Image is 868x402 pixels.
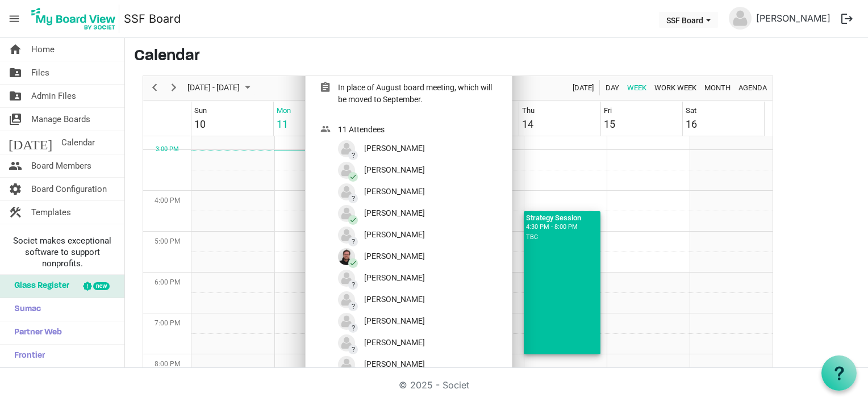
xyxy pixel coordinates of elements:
[155,278,180,286] span: 6:00 PM
[526,211,599,223] div: Strategy Session
[194,105,207,116] div: Sun
[31,38,55,61] span: Home
[9,85,22,107] span: folder_shared
[338,140,425,157] div: [PERSON_NAME]
[9,298,41,321] span: Sumac
[348,345,358,354] span: ?
[31,85,76,107] span: Admin Files
[348,280,358,290] span: ?
[31,154,91,177] span: Board Members
[571,81,596,95] button: Today
[186,81,256,95] button: August 2025
[338,270,425,287] div: [PERSON_NAME]
[143,76,773,388] div: Week of August 11, 2025
[338,356,355,373] img: no-profile-picture.svg
[604,105,612,116] div: Fri
[338,313,425,330] div: [PERSON_NAME]
[522,105,535,116] div: Thu
[9,108,22,131] span: switch_account
[653,81,699,95] button: Work Week
[835,7,859,31] button: logout
[145,76,164,100] div: previous period
[9,345,45,367] span: Frontier
[338,248,355,265] img: vjXNW1cme0gN52Zu4bmd9GrzmWk9fVhp2_YVE8WxJd3PvSJ3Xcim8muxpHb9t5R7S0Hx1ZVnr221sxwU8idQCA_thumb.png
[703,81,733,95] button: Month
[348,194,358,203] span: ?
[348,150,358,160] span: ?
[31,61,49,84] span: Files
[338,124,425,136] div: 11 Attendees
[338,291,425,308] div: [PERSON_NAME]
[9,61,22,84] span: folder_shared
[399,379,469,391] a: © 2025 - Societ
[166,81,182,95] button: Next
[3,8,25,30] span: menu
[626,81,648,95] span: Week
[28,5,119,33] img: My Board View Logo
[604,116,615,132] div: 15
[9,131,52,154] span: [DATE]
[737,81,768,95] span: Agenda
[338,334,425,351] div: [PERSON_NAME]
[338,227,425,244] div: [PERSON_NAME]
[183,76,257,100] div: August 10 - 16, 2025
[338,291,355,308] img: no-profile-picture.svg
[155,237,180,245] span: 5:00 PM
[9,201,22,224] span: construction
[524,211,601,354] div: Strategy Session Begin From Thursday, August 14, 2025 at 4:30:00 PM GMT+01:00 Ends At Thursday, A...
[155,360,180,368] span: 8:00 PM
[277,116,288,132] div: 11
[604,81,621,95] button: Day
[93,282,110,290] div: new
[9,154,22,177] span: people
[277,105,291,116] div: Mon
[320,124,338,378] span: people
[31,201,71,224] span: Templates
[338,140,355,157] img: no-profile-picture.svg
[522,116,533,132] div: 14
[625,81,649,95] button: Week
[338,356,425,373] div: [PERSON_NAME]
[686,116,697,132] div: 16
[338,248,425,265] div: [PERSON_NAME]
[338,162,425,179] div: [PERSON_NAME]
[348,172,358,182] span: check
[143,145,191,154] div: 3:00 PM
[194,116,206,132] div: 10
[526,222,599,232] div: 4:30 PM - 8:00 PM
[729,7,752,30] img: no-profile-picture.svg
[653,81,698,95] span: Work Week
[752,7,835,30] a: [PERSON_NAME]
[31,178,107,200] span: Board Configuration
[571,81,595,95] span: [DATE]
[604,81,620,95] span: Day
[338,270,355,287] img: no-profile-picture.svg
[28,5,124,33] a: My Board View Logo
[526,232,599,242] div: TBC
[338,82,502,106] p: In place of August board meeting, which will be moved to September.
[348,301,358,311] span: ?
[5,235,119,269] span: Societ makes exceptional software to support nonprofits.
[703,81,732,95] span: Month
[338,183,355,200] img: no-profile-picture.svg
[155,319,180,327] span: 7:00 PM
[31,108,90,131] span: Manage Boards
[348,323,358,333] span: ?
[9,178,22,200] span: settings
[348,366,358,376] span: ?
[659,12,718,28] button: SSF Board dropdownbutton
[9,38,22,61] span: home
[348,215,358,225] span: check
[155,196,180,204] span: 4:00 PM
[61,131,95,154] span: Calendar
[9,321,62,344] span: Partner Web
[147,81,162,95] button: Previous
[338,334,355,351] img: no-profile-picture.svg
[164,76,183,100] div: next period
[338,162,355,179] img: no-profile-picture.svg
[348,258,358,268] span: check
[9,275,69,298] span: Glass Register
[134,47,859,66] h3: Calendar
[348,237,358,246] span: ?
[686,105,696,116] div: Sat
